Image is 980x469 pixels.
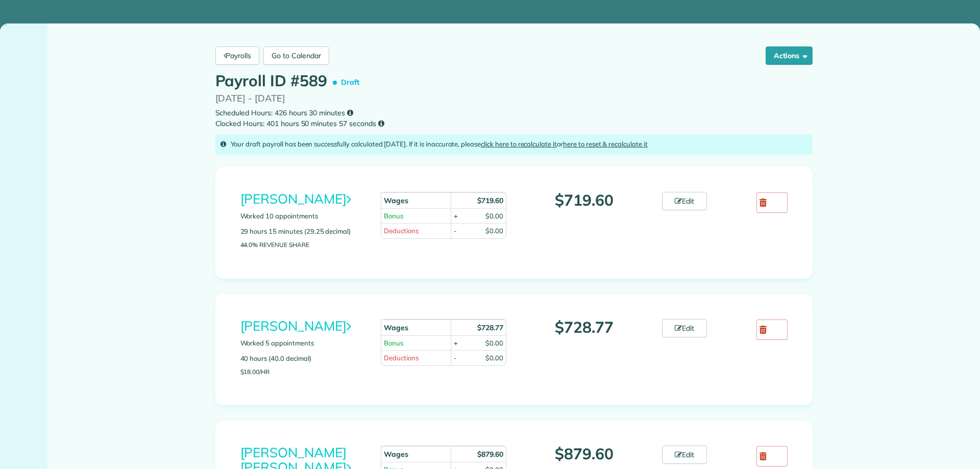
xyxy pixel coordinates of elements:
a: Edit [662,319,707,337]
h1: Payroll ID #589 [215,72,364,91]
strong: $719.60 [477,196,503,205]
strong: $728.77 [477,323,503,332]
a: [PERSON_NAME] [240,190,351,207]
strong: $879.60 [477,450,503,459]
strong: Wages [384,323,408,332]
button: Actions [766,46,813,65]
div: - [454,353,457,363]
a: Edit [662,192,707,210]
div: + [454,338,458,348]
a: [PERSON_NAME] [240,317,351,334]
a: Go to Calendar [263,46,329,65]
div: Your draft payroll has been successfully calculated [DATE]. If it is inaccurate, please or [215,134,813,155]
div: $0.00 [485,338,503,348]
small: Scheduled Hours: 426 hours 30 minutes Clocked Hours: 401 hours 50 minutes 57 seconds [215,108,813,129]
div: $0.00 [485,353,503,363]
p: $728.77 [522,319,647,336]
td: Deductions [381,350,451,365]
div: - [454,226,457,236]
td: Bonus [381,335,451,351]
p: $719.60 [522,192,647,209]
p: $18.00/hr [240,368,366,375]
strong: Wages [384,450,408,459]
p: Worked 10 appointments [240,211,366,221]
p: 40 hours (40.0 decimal) [240,354,366,364]
p: 29 hours 15 minutes (29.25 decimal) [240,227,366,237]
div: $0.00 [485,226,503,236]
a: click here to recalculate it [481,140,557,148]
a: here to reset & recalculate it [563,140,648,148]
a: Payrolls [215,46,260,65]
p: $879.60 [522,446,647,462]
td: Bonus [381,208,451,224]
div: + [454,211,458,221]
a: Edit [662,446,707,464]
div: $0.00 [485,211,503,221]
span: Draft [335,73,363,91]
p: 44.0% Revenue Share [240,241,366,248]
p: [DATE] - [DATE] [215,91,813,105]
td: Deductions [381,223,451,238]
p: Worked 5 appointments [240,338,366,349]
strong: Wages [384,196,408,205]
